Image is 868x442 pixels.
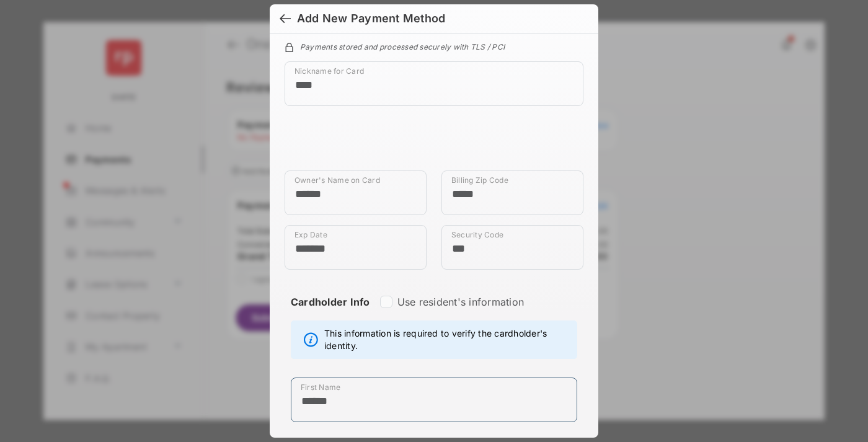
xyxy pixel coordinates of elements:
div: Add New Payment Method [297,12,445,25]
iframe: Credit card field [285,116,583,170]
div: Payments stored and processed securely with TLS / PCI [285,40,583,51]
strong: Cardholder Info [291,296,370,330]
span: This information is required to verify the cardholder's identity. [324,327,570,352]
label: Use resident's information [397,296,524,308]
